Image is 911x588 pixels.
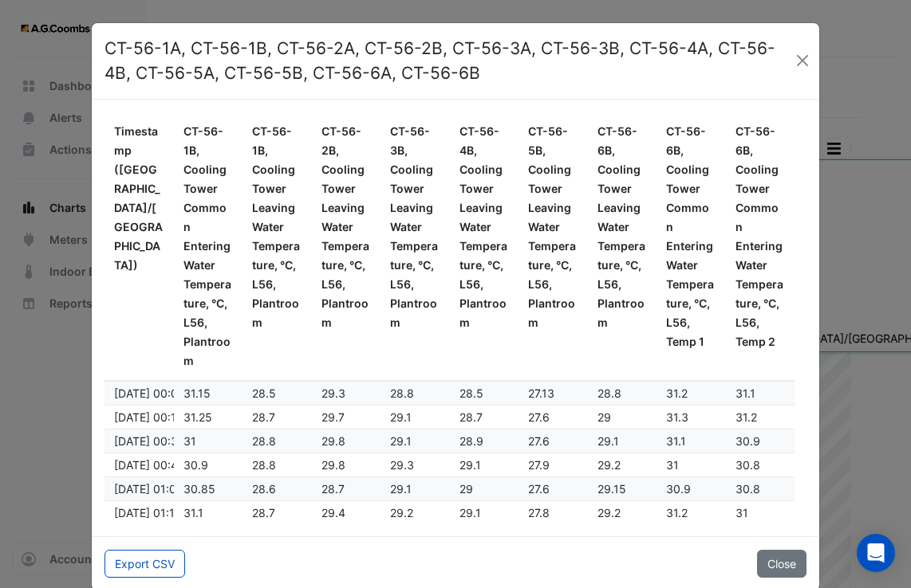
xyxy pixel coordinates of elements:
[597,458,621,472] span: 29.2
[252,506,275,519] span: 28.7
[736,482,760,496] span: 30.8
[114,410,183,424] span: 01/01/2024 00:15
[528,482,550,496] span: 27.6
[252,482,276,496] span: 28.6
[390,434,412,448] span: 29.1
[459,482,473,496] span: 29
[459,434,483,448] span: 28.9
[736,458,760,472] span: 30.8
[519,112,588,381] datatable-header-cell: CT-56-5B, Cooling Tower Leaving Water Temperature, °C, L56, Plantroom
[390,124,438,329] span: CT-56-3B, Cooling Tower Leaving Water Temperature, °C, L56, Plantroom
[183,458,208,472] span: 30.9
[312,112,381,381] datatable-header-cell: CT-56-2B, Cooling Tower Leaving Water Temperature, °C, L56, Plantroom
[174,112,243,381] datatable-header-cell: CT-56-1B, Cooling Tower Common Entering Water Temperature, °C, L56, Plantroom
[114,458,185,472] span: 01/01/2024 00:45
[736,386,755,400] span: 31.1
[597,482,626,496] span: 29.15
[597,386,621,400] span: 28.8
[736,434,760,448] span: 30.9
[114,434,185,448] span: 01/01/2024 00:30
[321,386,345,400] span: 29.3
[736,410,757,424] span: 31.2
[736,124,783,348] span: CT-56-6B, Cooling Tower Common Entering Water Temperature, °C, L56, Temp 2
[252,410,275,424] span: 28.7
[183,410,212,424] span: 31.25
[252,434,276,448] span: 28.8
[726,112,795,381] datatable-header-cell: CT-56-6B, Cooling Tower Common Entering Water Temperature, °C, L56, Temp 2
[114,386,185,400] span: 01/01/2024 00:00
[390,410,412,424] span: 29.1
[597,124,645,329] span: CT-56-6B, Cooling Tower Leaving Water Temperature, °C, L56, Plantroom
[666,506,688,519] span: 31.2
[666,410,688,424] span: 31.3
[757,550,806,578] button: Close
[390,482,412,496] span: 29.1
[666,386,688,400] span: 31.2
[528,506,550,519] span: 27.8
[114,124,163,272] span: Timestamp ([GEOGRAPHIC_DATA]/[GEOGRAPHIC_DATA])
[183,386,211,400] span: 31.15
[857,534,895,572] div: Open Intercom Messenger
[657,112,726,381] datatable-header-cell: CT-56-6B, Cooling Tower Common Entering Water Temperature, °C, L56, Temp 1
[183,482,215,496] span: 30.85
[252,458,276,472] span: 28.8
[597,506,621,519] span: 29.2
[390,458,414,472] span: 29.3
[243,112,312,381] datatable-header-cell: CT-56-1B, Cooling Tower Leaving Water Temperature, °C, L56, Plantroom
[450,112,519,381] datatable-header-cell: CT-56-4B, Cooling Tower Leaving Water Temperature, °C, L56, Plantroom
[528,124,576,329] span: CT-56-5B, Cooling Tower Leaving Water Temperature, °C, L56, Plantroom
[252,124,300,329] span: CT-56-1B, Cooling Tower Leaving Water Temperature, °C, L56, Plantroom
[114,506,182,519] span: 01/01/2024 01:15
[105,112,174,381] datatable-header-cell: Timestamp (Australia/Brisbane)
[381,112,450,381] datatable-header-cell: CT-56-3B, Cooling Tower Leaving Water Temperature, °C, L56, Plantroom
[321,410,345,424] span: 29.7
[321,434,345,448] span: 29.8
[528,410,550,424] span: 27.6
[588,112,657,381] datatable-header-cell: CT-56-6B, Cooling Tower Leaving Water Temperature, °C, L56, Plantroom
[105,36,792,86] h4: CT-56-1A, CT-56-1B, CT-56-2A, CT-56-2B, CT-56-3A, CT-56-3B, CT-56-4A, CT-56-4B, CT-56-5A, CT-56-5...
[459,410,483,424] span: 28.7
[459,386,483,400] span: 28.5
[183,124,231,367] span: CT-56-1B, Cooling Tower Common Entering Water Temperature, °C, L56, Plantroom
[390,386,414,400] span: 28.8
[321,506,345,519] span: 29.4
[666,482,691,496] span: 30.9
[666,434,686,448] span: 31.1
[459,458,481,472] span: 29.1
[528,434,550,448] span: 27.6
[321,458,345,472] span: 29.8
[183,506,203,519] span: 31.1
[459,506,481,519] span: 29.1
[114,482,183,496] span: 01/01/2024 01:00
[321,482,345,496] span: 28.7
[252,386,276,400] span: 28.5
[597,434,619,448] span: 29.1
[528,386,554,400] span: 27.13
[597,410,611,424] span: 29
[183,434,196,448] span: 31
[736,506,748,519] span: 31
[666,124,714,348] span: CT-56-6B, Cooling Tower Common Entering Water Temperature, °C, L56, Temp 1
[105,550,185,578] button: Export CSV
[390,506,413,519] span: 29.2
[666,458,679,472] span: 31
[459,124,507,329] span: CT-56-4B, Cooling Tower Leaving Water Temperature, °C, L56, Plantroom
[321,124,369,329] span: CT-56-2B, Cooling Tower Leaving Water Temperature, °C, L56, Plantroom
[528,458,550,472] span: 27.9
[793,49,813,73] button: Close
